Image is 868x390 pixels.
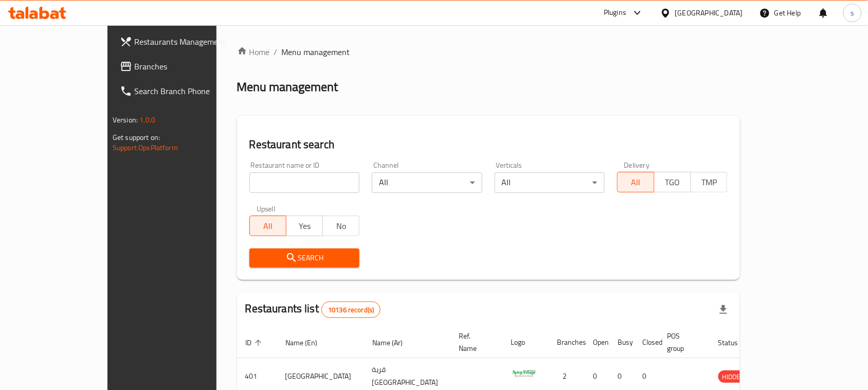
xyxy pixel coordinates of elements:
[249,216,286,236] button: All
[372,172,482,193] div: All
[327,219,355,234] span: No
[249,249,360,268] button: Search
[134,60,244,73] span: Branches
[113,131,160,144] span: Get support on:
[691,172,728,192] button: TMP
[245,301,381,318] h2: Restaurants list
[667,330,698,354] span: POS group
[718,370,749,383] div: HIDDEN
[503,327,549,358] th: Logo
[654,172,691,192] button: TGO
[604,7,626,19] div: Plugins
[113,141,178,154] a: Support.OpsPlatform
[622,175,650,190] span: All
[617,172,654,192] button: All
[285,336,331,349] span: Name (En)
[610,327,635,358] th: Busy
[718,371,749,383] span: HIDDEN
[134,36,244,48] span: Restaurants Management
[718,336,752,349] span: Status
[245,336,265,349] span: ID
[237,46,270,58] a: Home
[321,302,381,318] div: Total records count
[286,216,323,236] button: Yes
[291,219,319,234] span: Yes
[237,79,338,95] h2: Menu management
[695,175,724,190] span: TMP
[249,137,728,152] h2: Restaurant search
[237,46,740,58] nav: breadcrumb
[249,172,360,193] input: Search for restaurant name or ID..
[851,7,854,19] span: s
[112,29,252,54] a: Restaurants Management
[257,205,276,212] label: Upsell
[282,46,350,58] span: Menu management
[659,175,687,190] span: TGO
[372,336,416,349] span: Name (Ar)
[495,172,605,193] div: All
[139,113,155,127] span: 1.0.0
[113,113,138,127] span: Version:
[459,330,491,354] span: Ref. Name
[254,219,282,234] span: All
[134,85,244,97] span: Search Branch Phone
[322,305,380,315] span: 10136 record(s)
[585,327,610,358] th: Open
[258,252,352,264] span: Search
[112,54,252,79] a: Branches
[549,327,585,358] th: Branches
[624,162,650,169] label: Delivery
[112,79,252,103] a: Search Branch Phone
[322,216,359,236] button: No
[635,327,659,358] th: Closed
[511,361,537,387] img: Spicy Village
[711,297,736,322] div: Export file
[274,46,278,58] li: /
[675,7,743,19] div: [GEOGRAPHIC_DATA]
